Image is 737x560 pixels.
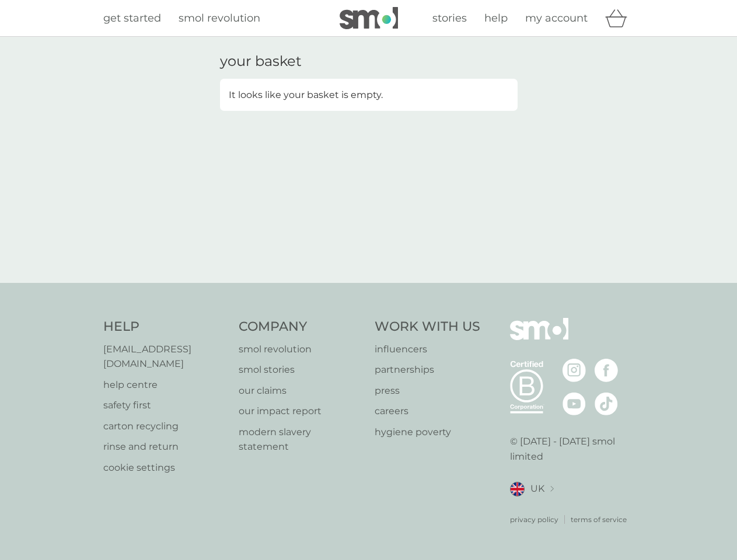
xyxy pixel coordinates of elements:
a: hygiene poverty [375,425,480,440]
a: our impact report [239,404,363,419]
a: get started [103,10,161,27]
a: influencers [375,342,480,357]
span: UK [530,481,544,496]
img: smol [340,7,398,29]
a: carton recycling [103,419,228,434]
a: cookie settings [103,460,228,475]
span: get started [103,12,161,24]
h4: Work With Us [375,318,480,336]
a: help [484,10,508,27]
span: my account [525,12,588,24]
p: © [DATE] - [DATE] smol limited [510,434,634,464]
img: visit the smol Youtube page [563,392,586,415]
img: smol [510,318,568,358]
span: help [484,12,508,24]
a: safety first [103,398,228,413]
span: smol revolution [179,12,260,24]
a: smol revolution [239,342,363,357]
img: visit the smol Instagram page [563,359,586,382]
a: rinse and return [103,439,228,454]
h4: Company [239,318,363,336]
span: stories [432,12,467,24]
a: modern slavery statement [239,425,363,454]
div: basket [605,6,634,30]
a: privacy policy [510,514,558,525]
a: smol revolution [179,10,260,27]
img: select a new location [550,486,554,492]
a: stories [432,10,467,27]
h3: your basket [220,53,302,70]
a: press [375,383,480,398]
a: partnerships [375,362,480,377]
p: It looks like your basket is empty. [229,87,383,103]
a: careers [375,404,480,419]
a: our claims [239,383,363,398]
img: visit the smol Facebook page [595,359,618,382]
a: smol stories [239,362,363,377]
a: terms of service [571,514,627,525]
img: visit the smol Tiktok page [595,392,618,415]
a: [EMAIL_ADDRESS][DOMAIN_NAME] [103,342,228,372]
a: my account [525,10,588,27]
h4: Help [103,318,228,336]
a: help centre [103,377,228,393]
img: UK flag [510,482,525,496]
